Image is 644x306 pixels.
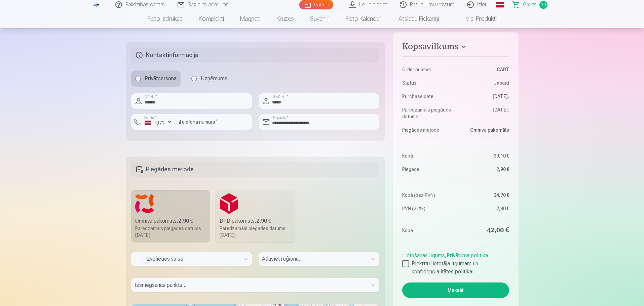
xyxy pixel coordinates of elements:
[135,225,206,238] div: Paredzamais piegādes datums [DATE].
[131,114,175,130] button: Valsts*+371
[459,93,509,100] dd: [DATE].
[191,76,197,81] input: Uzņēmums
[459,166,509,173] dd: 2,90 €
[131,48,380,62] h5: Kontaktinformācija
[232,9,268,28] a: Magnēti
[402,260,509,276] label: Piekrītu lietotāja līgumam un konfidencialitātes politikai
[459,106,509,120] dd: [DATE].
[402,249,509,276] div: ,
[402,226,452,235] dt: Kopā
[402,127,452,133] dt: Piegādes metode
[402,42,509,54] button: Kopsavilkums
[135,217,206,225] div: Omniva pakomāts :
[142,115,158,120] label: Valsts
[145,120,165,126] div: +371
[135,76,141,81] input: Privātpersona
[447,9,505,28] a: Visi produkti
[402,152,452,159] dt: Kopā
[302,9,338,28] a: Suvenīri
[493,80,509,86] span: Unpaid
[93,3,100,7] img: /fa1
[187,71,231,87] label: Uzņēmums
[523,1,537,9] span: Grozs
[402,192,452,199] dt: Kopā (bez PVN)
[402,106,452,120] dt: Paredzamais piegādes datums
[459,205,509,212] dd: 7,30 €
[338,9,390,28] a: Foto kalendāri
[402,93,452,100] dt: Purchase date
[459,152,509,159] dd: 39,10 €
[131,162,380,177] h5: Piegādes metode
[459,66,509,73] dd: CART
[539,1,547,9] span: 10
[459,127,509,133] dd: Omniva pakomāts
[402,282,509,298] button: Maksāt
[459,192,509,199] dd: 34,70 €
[178,218,193,224] b: 2,90 €
[447,252,488,259] a: Privātuma politika
[191,9,232,28] a: Komplekti
[268,9,302,28] a: Krūzes
[402,205,452,212] dt: PVN (21%)
[402,66,452,73] dt: Order number
[402,166,452,173] dt: Piegāde
[256,218,271,224] b: 2,90 €
[140,9,191,28] a: Foto izdrukas
[135,255,236,263] div: Izvēlieties valsti
[131,71,181,87] label: Privātpersona
[220,217,291,225] div: DPD pakomāts :
[390,9,447,28] a: Atslēgu piekariņi
[459,226,509,235] dd: 42,00 €
[402,252,445,259] a: Lietošanas līgums
[220,225,291,238] div: Paredzamais piegādes datums [DATE].
[402,80,452,86] dt: Status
